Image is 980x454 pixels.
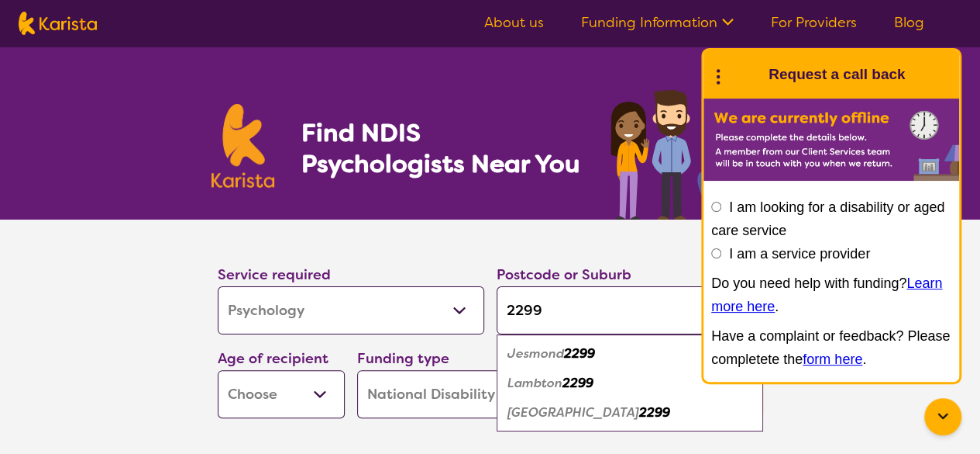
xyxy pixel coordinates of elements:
[484,13,544,32] a: About us
[218,265,331,284] label: Service required
[211,104,275,188] img: Karista logo
[507,404,639,421] em: [GEOGRAPHIC_DATA]
[19,12,97,35] img: Karista logo
[711,272,951,318] p: Do you need help with funding? .
[894,13,924,32] a: Blog
[504,339,755,369] div: Jesmond 2299
[564,345,595,362] em: 2299
[218,349,328,368] label: Age of recipient
[803,352,862,367] a: form here
[562,375,593,391] em: 2299
[504,369,755,398] div: Lambton 2299
[301,117,587,179] h1: Find NDIS Psychologists Near You
[639,404,670,421] em: 2299
[711,199,944,238] label: I am looking for a disability or aged care service
[769,63,905,86] h1: Request a call back
[703,99,959,181] img: Karista offline chat form to request call back
[581,13,734,32] a: Funding Information
[504,398,755,428] div: North Lambton 2299
[497,286,763,334] input: Type
[728,59,759,90] img: Karista
[771,13,857,32] a: For Providers
[497,265,631,284] label: Postcode or Suburb
[711,324,951,371] p: Have a complaint or feedback? Please completete the .
[357,349,449,368] label: Funding type
[507,375,562,391] em: Lambton
[729,246,870,262] label: I am a service provider
[507,345,564,362] em: Jesmond
[605,84,769,220] img: psychology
